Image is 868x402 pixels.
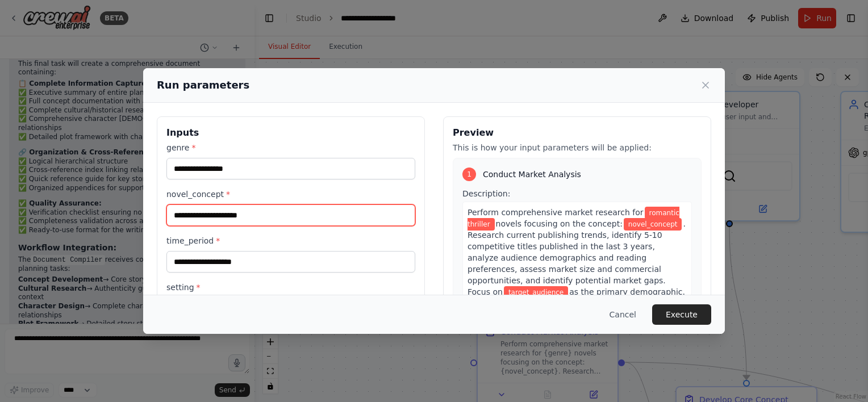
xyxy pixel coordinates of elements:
[652,304,711,325] button: Execute
[166,189,415,200] label: novel_concept
[468,208,644,217] span: Perform comprehensive market research for
[504,286,568,299] span: Variable: target_audience
[468,207,679,231] span: Variable: genre
[569,287,685,296] span: as the primary demographic.
[462,167,476,181] div: 1
[483,169,581,180] span: Conduct Market Analysis
[166,142,415,153] label: genre
[462,189,510,198] span: Description:
[166,282,415,293] label: setting
[496,219,623,228] span: novels focusing on the concept:
[600,304,645,325] button: Cancel
[468,219,686,296] span: . Research current publishing trends, identify 5-10 competitive titles published in the last 3 ye...
[624,218,682,231] span: Variable: novel_concept
[166,126,415,140] h3: Inputs
[157,77,249,93] h2: Run parameters
[453,142,702,153] p: This is how your input parameters will be applied:
[453,126,702,140] h3: Preview
[166,235,415,246] label: time_period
